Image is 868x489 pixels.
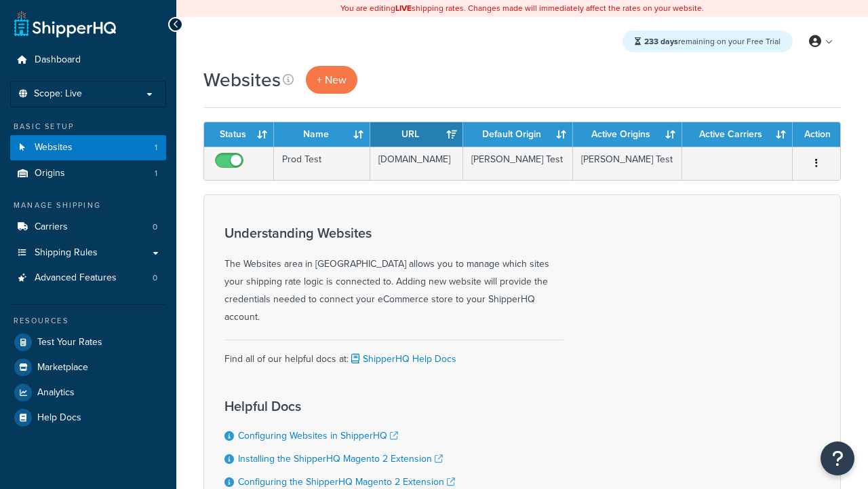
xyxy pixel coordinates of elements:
a: Configuring Websites in ShipperHQ [238,429,398,443]
span: Help Docs [37,412,81,424]
th: Active Carriers: activate to sort column ascending [682,122,793,147]
a: Origins 1 [10,161,166,186]
button: Open Resource Center [821,441,854,475]
div: Find all of our helpful docs at: [224,340,564,368]
b: LIVE [395,2,412,14]
span: Advanced Features [35,272,117,284]
span: 1 [155,168,157,179]
a: ShipperHQ Help Docs [349,352,456,366]
span: Websites [35,142,73,153]
th: Status: activate to sort column ascending [204,122,274,147]
th: Action [793,122,840,147]
span: Scope: Live [34,88,82,100]
span: 0 [153,272,157,284]
a: Configuring the ShipperHQ Magento 2 Extension [238,475,455,489]
th: URL: activate to sort column ascending [370,122,463,147]
li: Websites [10,135,166,160]
span: 0 [153,221,157,233]
th: Default Origin: activate to sort column ascending [463,122,572,147]
a: Websites 1 [10,135,166,160]
td: [PERSON_NAME] Test [573,147,682,180]
span: Analytics [37,387,75,399]
div: Resources [10,315,166,327]
h1: Websites [203,67,281,93]
a: Test Your Rates [10,330,166,355]
th: Name: activate to sort column ascending [274,122,370,147]
li: Origins [10,161,166,186]
li: Advanced Features [10,266,166,291]
span: Shipping Rules [35,247,98,259]
span: Dashboard [35,54,81,66]
td: [DOMAIN_NAME] [370,147,463,180]
strong: 233 days [644,35,678,48]
div: Manage Shipping [10,200,166,211]
a: Advanced Features 0 [10,266,166,291]
a: Analytics [10,380,166,405]
h3: Understanding Websites [224,225,564,240]
div: Basic Setup [10,121,166,132]
a: Installing the ShipperHQ Magento 2 Extension [238,452,443,466]
span: + New [317,72,347,88]
a: + New [306,66,357,94]
a: Help Docs [10,405,166,430]
li: Carriers [10,215,166,240]
a: Marketplace [10,355,166,380]
a: Shipping Rules [10,240,166,266]
td: Prod Test [274,147,370,180]
td: [PERSON_NAME] Test [463,147,572,180]
a: Dashboard [10,48,166,73]
span: 1 [155,142,157,153]
a: ShipperHQ Home [14,10,116,37]
span: Test Your Rates [37,337,102,348]
a: Carriers 0 [10,215,166,240]
div: remaining on your Free Trial [623,31,793,52]
th: Active Origins: activate to sort column ascending [573,122,682,147]
span: Origins [35,168,65,179]
div: The Websites area in [GEOGRAPHIC_DATA] allows you to manage which sites your shipping rate logic ... [224,225,564,326]
h3: Helpful Docs [224,399,469,414]
span: Marketplace [37,362,88,374]
span: Carriers [35,221,68,233]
